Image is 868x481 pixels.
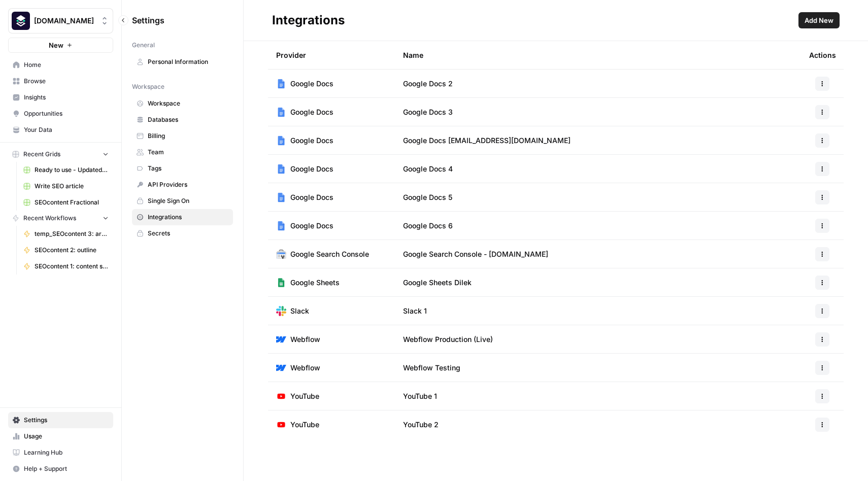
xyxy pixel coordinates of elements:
img: Google Docs [276,107,286,117]
button: Help + Support [8,461,113,477]
img: Slack [276,306,286,316]
span: Slack [290,306,309,316]
span: API Providers [148,180,228,189]
span: Google Docs [290,107,333,117]
img: Google Docs [276,192,286,202]
span: Webflow [290,363,320,373]
span: YouTube 2 [403,420,439,430]
span: Workspace [132,82,164,91]
div: Name [403,41,793,69]
span: Google Docs [290,221,333,231]
a: Ready to use - Updated an existing tool profile in Webflow [19,162,113,178]
button: Recent Workflows [8,211,113,226]
div: Actions [809,41,836,69]
span: Slack 1 [403,306,427,316]
span: SEOcontent 1: content search [35,262,109,271]
img: Google Docs [276,79,286,89]
img: Google Search Console [276,249,286,259]
span: Google Search Console [290,249,369,259]
span: Learning Hub [24,448,109,457]
span: Secrets [148,229,228,238]
span: [DOMAIN_NAME] [34,16,95,26]
div: Provider [276,41,306,69]
a: Insights [8,89,113,106]
span: YouTube 1 [403,391,437,401]
span: Google Sheets [290,278,340,288]
a: Usage [8,428,113,444]
span: Write SEO article [35,182,109,191]
a: Integrations [132,209,233,225]
img: Google Docs [276,221,286,231]
span: New [49,40,63,50]
a: Team [132,144,233,160]
a: Home [8,57,113,73]
span: Google Docs 5 [403,192,452,202]
span: Your Data [24,125,109,134]
span: Google Docs [EMAIL_ADDRESS][DOMAIN_NAME] [403,135,571,146]
img: Webflow [276,334,286,345]
button: Add New [798,12,840,28]
span: Tags [148,164,228,173]
span: Ready to use - Updated an existing tool profile in Webflow [35,165,109,175]
a: temp_SEOcontent 3: article [19,226,113,242]
img: Webflow [276,363,286,373]
span: Add New [805,15,833,25]
span: Webflow [290,334,320,345]
button: Recent Grids [8,147,113,162]
a: Browse [8,73,113,89]
a: SEOcontent 2: outline [19,242,113,258]
span: Databases [148,115,228,124]
span: Google Docs 2 [403,79,453,89]
span: SEOcontent 2: outline [35,246,109,255]
span: Google Docs [290,135,333,146]
span: Single Sign On [148,196,228,205]
img: Google Docs [276,135,286,146]
a: Single Sign On [132,193,233,209]
a: Tags [132,160,233,177]
span: Help + Support [24,464,109,473]
a: Write SEO article [19,178,113,194]
a: SEOcontent Fractional [19,194,113,211]
span: YouTube [290,391,319,401]
a: Workspace [132,95,233,112]
span: Billing [148,131,228,141]
span: Integrations [148,213,228,222]
a: SEOcontent 1: content search [19,258,113,274]
span: temp_SEOcontent 3: article [35,229,109,238]
a: Secrets [132,225,233,242]
span: Webflow Production (Live) [403,334,493,345]
span: Google Sheets Dilek [403,278,472,288]
span: Usage [24,432,109,441]
span: Personal Information [148,57,228,66]
a: Personal Information [132,54,233,70]
span: Google Docs 4 [403,164,453,174]
div: Integrations [272,12,345,28]
span: Google Docs [290,164,333,174]
span: Settings [132,14,164,26]
button: New [8,38,113,53]
a: Opportunities [8,106,113,122]
span: Browse [24,77,109,86]
span: SEOcontent Fractional [35,198,109,207]
span: Recent Workflows [23,214,76,223]
span: Home [24,60,109,70]
a: Databases [132,112,233,128]
img: Platformengineering.org Logo [12,12,30,30]
a: Settings [8,412,113,428]
img: YouTube [276,420,286,430]
span: Google Docs 6 [403,221,453,231]
button: Workspace: Platformengineering.org [8,8,113,33]
img: Google Docs [276,164,286,174]
span: Google Search Console - [DOMAIN_NAME] [403,249,548,259]
span: Recent Grids [23,150,60,159]
a: Billing [132,128,233,144]
a: Learning Hub [8,444,113,461]
span: Google Docs [290,79,333,89]
img: Google Sheets [276,278,286,288]
a: API Providers [132,177,233,193]
span: General [132,41,155,50]
img: YouTube [276,391,286,401]
span: Webflow Testing [403,363,460,373]
span: Insights [24,93,109,102]
span: YouTube [290,420,319,430]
